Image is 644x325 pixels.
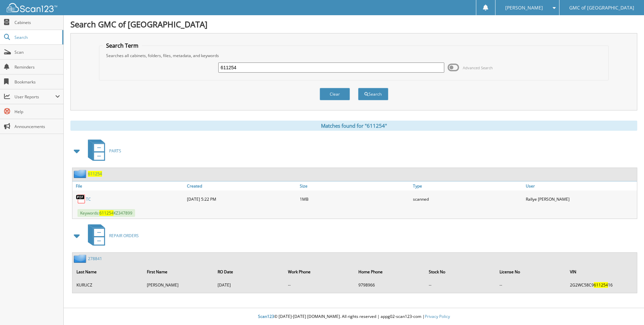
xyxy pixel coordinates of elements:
span: REPAIR ORDERS [109,233,139,239]
span: PARTS [109,148,121,154]
div: scanned [411,192,524,206]
a: User [524,181,637,191]
span: Help [14,109,60,115]
img: folder2.png [74,254,88,263]
a: Type [411,181,524,191]
img: scan123-logo-white.svg [7,3,57,12]
span: Search [14,34,59,40]
button: Search [358,88,388,100]
span: Reminders [14,64,60,70]
span: Bookmarks [14,79,60,85]
div: 1MB [298,192,411,206]
a: PARTS [84,137,121,164]
td: 2G2WC58C9 16 [567,279,636,291]
span: Scan [14,49,60,55]
a: Size [298,181,411,191]
div: [DATE] 5:22 PM [185,192,298,206]
a: REPAIR ORDERS [84,222,139,249]
span: Announcements [14,124,60,129]
a: 611254 [88,171,102,177]
img: folder2.png [74,170,88,178]
th: Last Name [73,265,143,279]
iframe: Chat Widget [610,293,644,325]
td: KURUCZ [73,279,143,291]
span: GMC of [GEOGRAPHIC_DATA] [569,6,634,10]
td: 9798966 [355,279,425,291]
a: Privacy Policy [425,314,450,319]
th: License No [496,265,566,279]
th: First Name [143,265,213,279]
th: RO Date [214,265,284,279]
th: Home Phone [355,265,425,279]
span: 611254 [594,282,608,288]
div: Matches found for "611254" [70,121,637,131]
td: [DATE] [214,279,284,291]
td: -- [496,279,566,291]
td: -- [425,279,495,291]
h1: Search GMC of [GEOGRAPHIC_DATA] [70,19,637,30]
td: -- [285,279,354,291]
a: 278841 [88,256,102,261]
th: Work Phone [285,265,354,279]
a: Created [185,181,298,191]
span: 611254 [99,210,114,216]
th: VIN [567,265,636,279]
th: Stock No [425,265,495,279]
td: [PERSON_NAME] [143,279,213,291]
span: Advanced Search [463,65,493,70]
div: © [DATE]-[DATE] [DOMAIN_NAME]. All rights reserved | appg02-scan123-com | [64,308,644,325]
span: Keywords: KZ347899 [77,209,135,217]
span: Cabinets [14,20,60,25]
div: Searches all cabinets, folders, files, metadata, and keywords [103,53,605,58]
div: Rallye [PERSON_NAME] [524,192,637,206]
span: [PERSON_NAME] [505,6,543,10]
legend: Search Term [103,42,142,49]
span: Scan123 [258,314,274,319]
img: PDF.png [76,194,86,204]
a: File [72,181,185,191]
span: User Reports [14,94,55,100]
button: Clear [320,88,350,100]
a: TC [86,196,91,202]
